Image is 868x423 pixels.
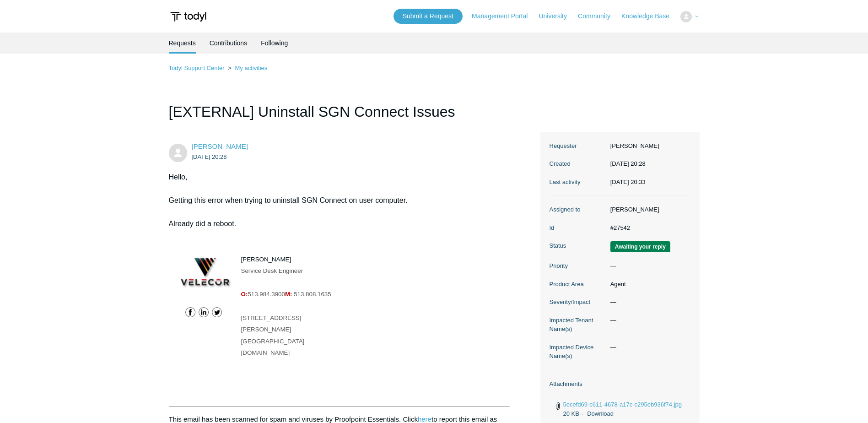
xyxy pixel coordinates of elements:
p: Hello, [169,171,510,183]
a: Todyl Support Center [169,65,225,71]
span: 513.808.1635 [294,291,331,298]
a: A black background with a black square Description automatically generated [185,311,195,319]
a: 5ecefd69-c611-4678-a17c-c295eb936f74.jpg [563,401,682,408]
dd: #27542 [606,223,690,233]
a: Contributions [210,33,248,54]
dt: Last activity [550,178,606,187]
a: Knowledge Base [621,11,679,21]
img: A black background with a black square Description automatically generated [212,307,222,317]
time: 2025-08-19T20:33:50+00:00 [610,179,646,185]
dt: Priority [550,261,606,271]
dt: Created [550,159,606,168]
span: [GEOGRAPHIC_DATA] [241,338,305,345]
dt: Status [550,241,606,250]
dd: — [606,343,690,352]
a: Following [261,33,288,54]
dt: Impacted Device Name(s) [550,343,606,361]
a: [PERSON_NAME] [192,142,248,150]
dt: Attachments [550,380,690,389]
dt: Id [550,223,606,233]
span: 513.984.3900 [248,291,285,298]
span: 20 KB [563,410,586,417]
dd: [PERSON_NAME] [606,205,690,214]
a: Management Portal [472,11,537,21]
dd: — [606,261,690,271]
span: [STREET_ADDRESS][PERSON_NAME] [241,315,302,333]
span: M: [285,291,292,298]
a: My activities [235,65,267,71]
a: A black background with a black square Description automatically generated [212,311,222,319]
img: Todyl Support Center Help Center home page [169,8,208,25]
span: We are waiting for you to respond [610,241,670,252]
time: 2025-08-19T20:28:43Z [192,153,227,160]
a: A black background with a black square Description automatically generated [199,311,209,319]
dd: [PERSON_NAME] [606,141,690,151]
dt: Severity/Impact [550,298,606,307]
span: Service Desk Engineer [241,267,303,274]
dd: — [606,298,690,307]
span: [PERSON_NAME] [241,256,291,263]
a: [DOMAIN_NAME] [241,349,290,356]
a: here [418,415,431,423]
img: A black background with a black square Description automatically generated [199,307,209,317]
dd: — [606,316,690,325]
a: University [539,11,576,21]
time: 2025-08-19T20:28:43+00:00 [610,160,646,167]
dd: Agent [606,280,690,289]
li: Todyl Support Center [169,65,226,71]
img: A logo with a black background Description automatically generated [176,253,231,292]
span: Eric Morsch [192,142,248,150]
a: Community [578,11,620,21]
dt: Impacted Tenant Name(s) [550,316,606,334]
p: Getting this error when trying to uninstall SGN Connect on user computer. [169,195,510,206]
dt: Product Area [550,280,606,289]
h1: [EXTERNAL] Uninstall SGN Connect Issues [169,101,519,132]
a: Download [587,410,614,417]
li: Requests [169,33,196,54]
span: O: [241,291,248,298]
li: My activities [226,65,267,71]
dt: Requester [550,141,606,151]
a: Submit a Request [394,9,463,24]
dt: Assigned to [550,205,606,214]
p: Already did a reboot. [169,218,510,230]
img: A black background with a black square Description automatically generated [185,307,195,317]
